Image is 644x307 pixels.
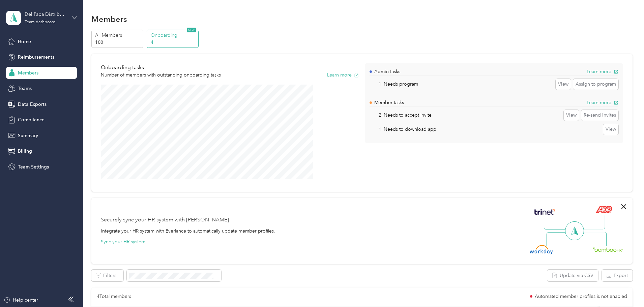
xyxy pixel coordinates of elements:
div: Del Papa Distributing [25,11,67,18]
button: Learn more [327,71,359,79]
p: 1 [370,126,381,133]
button: Learn more [587,68,618,75]
p: Needs program [384,81,418,88]
img: Workday [530,245,553,254]
button: Update via CSV [547,270,598,281]
button: Export [602,270,633,281]
button: Help center [4,297,38,304]
p: Onboarding [151,32,197,39]
span: Members [18,69,38,76]
span: Data Exports [18,101,47,108]
p: Onboarding tasks [101,63,221,72]
p: Needs to accept invite [384,112,432,119]
p: 100 [95,39,141,46]
button: Learn more [587,99,618,106]
button: View [556,79,571,90]
span: Summary [18,132,38,139]
img: Line Left Down [546,232,570,246]
p: All Members [95,32,141,39]
p: 4 Total members [97,293,131,300]
div: Team dashboard [25,20,56,24]
p: 2 [370,112,381,119]
button: View [564,110,579,121]
button: View [603,124,618,135]
span: Teams [18,85,32,92]
button: Filters [91,270,123,281]
button: Re-send invites [581,110,618,121]
p: 4 [151,39,197,46]
p: Needs to download app [384,126,436,133]
span: Billing [18,148,32,155]
img: Line Left Up [544,215,567,230]
button: Assign to program [573,79,618,90]
button: Sync your HR system [101,238,145,245]
div: Integrate your HR system with Everlance to automatically update member profiles. [101,227,275,235]
div: Securely sync your HR system with [PERSON_NAME] [101,216,229,224]
p: Number of members with outstanding onboarding tasks [101,71,221,79]
p: 1 [370,81,381,88]
img: Line Right Down [583,232,607,246]
span: Compliance [18,116,45,123]
p: Admin tasks [374,68,400,75]
span: Team Settings [18,163,49,171]
span: NEW [187,28,196,32]
span: Reimbursements [18,54,54,61]
h1: Members [91,16,127,23]
img: BambooHR [592,247,623,252]
iframe: Everlance-gr Chat Button Frame [606,269,644,307]
span: Home [18,38,31,45]
span: Automated member profiles is not enabled [535,294,627,299]
img: Line Right Up [582,215,605,229]
p: Member tasks [374,99,404,106]
img: Trinet [533,207,556,217]
img: ADP [595,206,612,213]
